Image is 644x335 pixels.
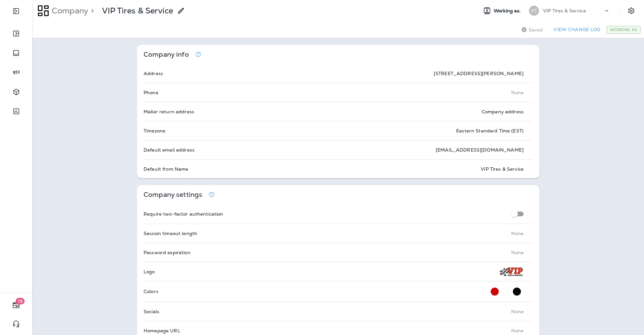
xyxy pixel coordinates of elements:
p: Colors [144,289,158,294]
p: Timezone [144,128,165,133]
p: > [88,6,94,16]
p: Company settings [144,192,202,198]
p: Address [144,71,163,76]
span: Saved [529,27,543,33]
button: View Change Log [551,24,603,35]
button: Primary Color [488,285,501,298]
button: Settings [625,5,637,17]
p: Default email address [144,147,195,153]
p: VIP Tires & Service [102,6,173,16]
p: Company address [482,109,524,114]
img: VIP_Logo.png [499,266,524,278]
span: Working as: [494,8,522,14]
p: Company [49,6,88,16]
p: Phone [144,90,158,95]
p: VIP Tires & Service [481,166,524,172]
p: Company info [144,52,189,57]
p: [EMAIL_ADDRESS][DOMAIN_NAME] [436,147,524,153]
p: Homepage URL [144,328,180,333]
button: 19 [7,298,25,312]
div: VT [529,6,539,16]
span: 19 [16,298,25,304]
p: None [511,90,524,95]
p: Mailer return address [144,109,194,114]
p: None [511,231,524,236]
p: Default from Name [144,166,188,172]
div: Working As [606,26,641,34]
p: Require two-factor authentication [144,211,223,217]
p: Password expiration [144,250,191,255]
p: [STREET_ADDRESS][PERSON_NAME] [434,71,524,76]
p: Socials [144,309,159,314]
button: Secondary Color [510,285,524,298]
button: Expand Sidebar [7,4,25,18]
p: Logo [144,269,155,274]
p: VIP Tires & Service [543,8,586,13]
p: Eastern Standard Time (EST) [456,128,524,133]
p: None [511,328,524,333]
p: Session timeout length [144,231,197,236]
p: None [511,309,524,314]
p: None [511,250,524,255]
